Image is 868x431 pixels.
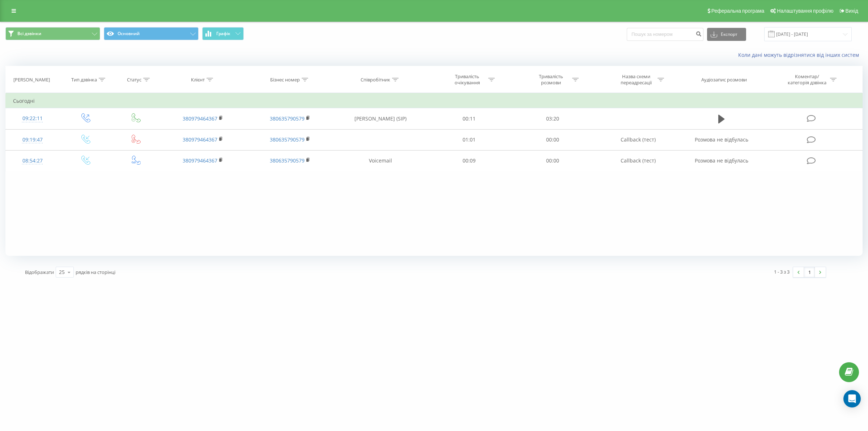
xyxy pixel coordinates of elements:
a: 380635790579 [270,115,305,122]
span: Розмова не відбулась [695,136,748,143]
td: Voicemail [333,150,427,171]
div: 1 - 3 з 3 [774,268,790,275]
div: Співробітник [361,77,390,83]
button: Основний [104,27,199,40]
td: 03:20 [511,108,595,129]
button: Всі дзвінки [5,27,100,40]
div: Назва схеми переадресації [617,73,656,86]
span: рядків на сторінці [76,269,115,275]
div: 09:19:47 [13,133,52,147]
input: Пошук за номером [627,28,703,41]
a: 1 [804,267,815,277]
td: [PERSON_NAME] (SIP) [333,108,427,129]
div: 09:22:11 [13,111,52,126]
span: Налаштування профілю [777,8,833,14]
span: Вихід [846,8,858,14]
a: 380979464367 [183,115,217,122]
div: Тип дзвінка [71,77,97,83]
span: Всі дзвінки [17,31,41,37]
td: 00:09 [427,150,511,171]
span: Реферальна програма [711,8,765,14]
td: 00:11 [427,108,511,129]
a: 380635790579 [270,157,305,164]
div: 25 [59,269,65,276]
div: Open Intercom Messenger [843,390,861,407]
button: Графік [202,27,244,40]
a: 380979464367 [183,157,217,164]
span: Відображати [25,269,54,275]
div: Бізнес номер [270,77,300,83]
td: 01:01 [427,129,511,150]
a: 380635790579 [270,136,305,143]
div: 08:54:27 [13,154,52,168]
div: Аудіозапис розмови [701,77,747,83]
td: Сьогодні [6,94,863,108]
td: Callback (тест) [595,150,682,171]
div: Тривалість розмови [532,73,570,86]
td: Callback (тест) [595,129,682,150]
div: Клієнт [191,77,205,83]
a: Коли дані можуть відрізнятися вiд інших систем [738,51,863,58]
span: Розмова не відбулась [695,157,748,164]
div: [PERSON_NAME] [13,77,50,83]
td: 00:00 [511,129,595,150]
button: Експорт [707,28,746,41]
a: 380979464367 [183,136,217,143]
span: Графік [216,31,230,36]
div: Тривалість очікування [448,73,486,86]
div: Коментар/категорія дзвінка [786,73,828,86]
td: 00:00 [511,150,595,171]
div: Статус [127,77,141,83]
